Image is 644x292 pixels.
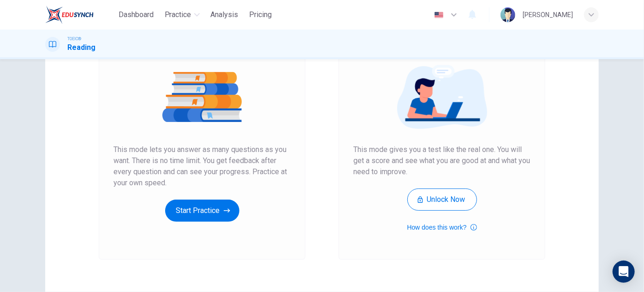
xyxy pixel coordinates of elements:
[67,36,81,42] span: TOEIC®
[113,144,291,189] span: This mode lets you answer as many questions as you want. There is no time limit. You get feedback...
[161,6,203,23] button: Practice
[353,144,531,177] span: This mode gives you a test like the real one. You will get a score and see what you are good at a...
[250,9,272,20] span: Pricing
[246,6,276,23] button: Pricing
[45,6,115,24] a: EduSynch logo
[119,9,154,20] span: Dashboard
[613,261,635,283] div: Open Intercom Messenger
[407,222,477,233] button: How does this work?
[523,9,573,20] div: [PERSON_NAME]
[433,12,445,18] img: en
[165,200,239,222] button: Start Practice
[45,6,94,24] img: EduSynch logo
[67,42,95,53] h1: Reading
[115,6,157,23] button: Dashboard
[165,9,191,20] span: Practice
[501,7,515,22] img: Profile picture
[407,189,477,211] button: Unlock Now
[211,9,239,20] span: Analysis
[207,6,242,23] button: Analysis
